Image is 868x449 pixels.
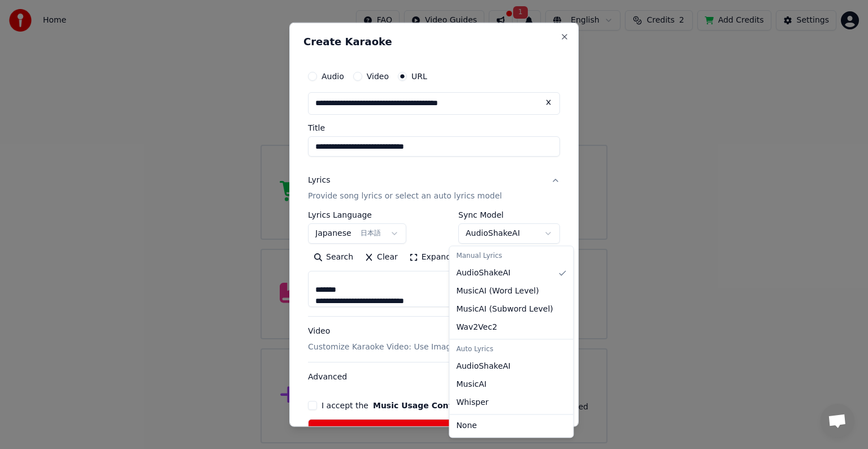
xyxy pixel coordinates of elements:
div: Auto Lyrics [452,342,571,357]
span: AudioShakeAI [456,267,510,279]
span: None [456,420,477,431]
span: MusicAI [456,379,487,390]
div: Manual Lyrics [452,248,571,264]
span: Wav2Vec2 [456,322,497,333]
span: MusicAI ( Subword Level ) [456,304,553,315]
span: MusicAI ( Word Level ) [456,286,539,297]
span: AudioShakeAI [456,361,510,372]
span: Whisper [456,397,488,408]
